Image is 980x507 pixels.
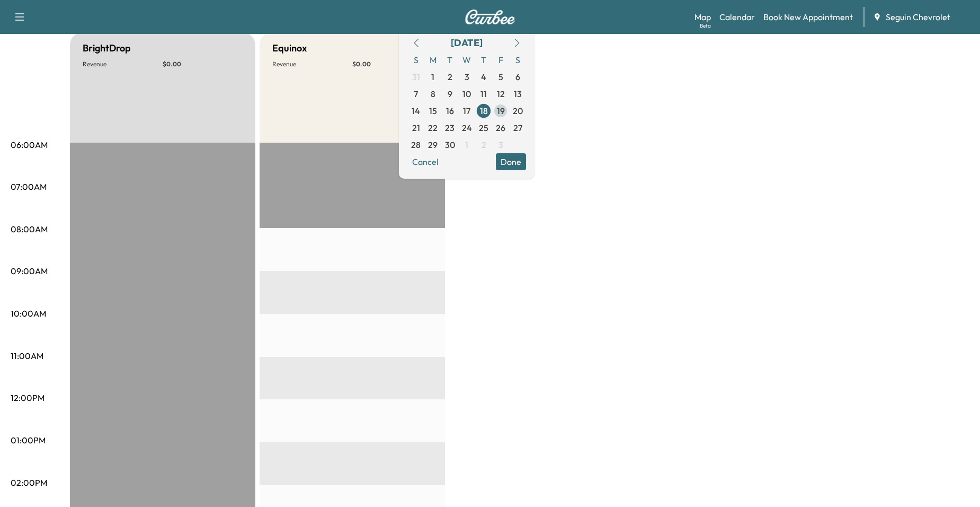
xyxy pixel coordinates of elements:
span: 4 [481,71,486,83]
span: 7 [414,88,418,100]
span: 10 [462,88,471,100]
button: Done [496,153,526,170]
a: Calendar [719,11,755,23]
span: 20 [513,104,523,117]
span: 2 [448,71,452,83]
span: 9 [448,88,452,100]
span: M [424,51,441,68]
span: 8 [431,88,435,100]
p: 12:00PM [11,391,44,404]
p: $ 0.00 [352,60,432,68]
span: 2 [482,138,486,151]
a: MapBeta [694,11,711,23]
div: [DATE] [451,36,483,50]
span: 3 [465,71,469,83]
span: 17 [463,104,470,117]
span: 31 [412,71,420,83]
span: S [509,51,526,68]
span: 25 [479,121,488,134]
span: 13 [514,88,522,100]
span: 22 [428,121,438,134]
span: 29 [428,138,438,151]
span: 15 [429,104,437,117]
span: 14 [412,104,420,117]
h5: BrightDrop [83,41,131,56]
span: T [441,51,458,68]
span: T [475,51,492,68]
p: 11:00AM [11,349,43,362]
h5: Equinox [272,41,307,56]
span: 3 [498,138,503,151]
p: Revenue [272,60,352,68]
p: 02:00PM [11,476,47,489]
span: 27 [513,121,522,134]
p: $ 0.00 [163,60,243,68]
span: 1 [465,138,468,151]
span: Seguin Chevrolet [886,11,950,23]
span: F [492,51,509,68]
span: 19 [497,104,505,117]
span: 6 [515,71,520,83]
p: 10:00AM [11,307,46,320]
p: 08:00AM [11,223,48,235]
span: 23 [445,121,455,134]
p: 09:00AM [11,265,48,277]
p: 01:00PM [11,434,46,447]
span: 24 [462,121,472,134]
p: 06:00AM [11,138,48,151]
p: 07:00AM [11,180,47,193]
span: 26 [496,121,505,134]
span: 21 [412,121,420,134]
span: 11 [480,88,487,100]
button: Cancel [407,153,443,170]
span: 18 [480,104,488,117]
a: Book New Appointment [763,11,853,23]
span: W [458,51,475,68]
p: Revenue [83,60,163,68]
span: 28 [411,138,421,151]
img: Curbee Logo [465,10,515,24]
span: 12 [497,88,505,100]
span: 16 [446,104,454,117]
span: 1 [431,71,434,83]
span: 30 [445,138,455,151]
span: 5 [498,71,503,83]
div: Beta [700,22,711,30]
span: S [407,51,424,68]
